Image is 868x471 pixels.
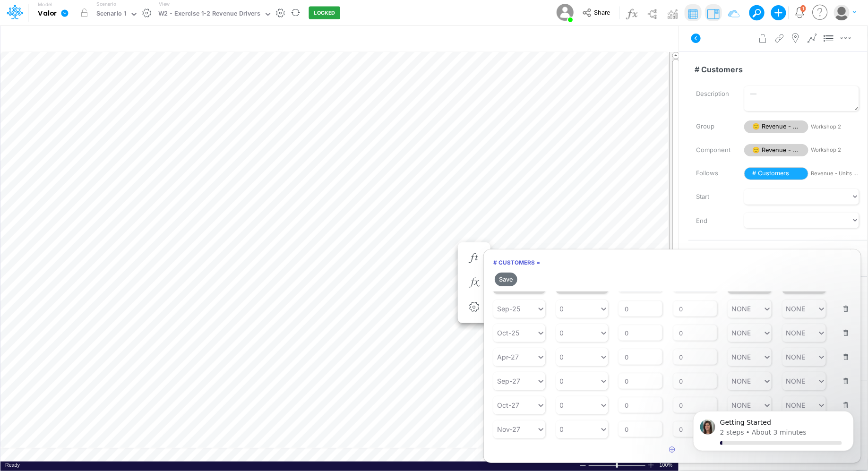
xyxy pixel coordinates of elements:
[794,7,805,18] a: Notifications
[744,167,808,180] span: # Customers
[38,2,52,8] label: Model
[497,329,519,337] div: Oct-25
[837,314,849,340] button: Remove row
[159,0,170,8] label: View
[689,213,737,229] label: End
[96,0,116,8] label: Scenario
[497,401,519,409] div: Oct-27
[837,362,849,388] button: Remove row
[660,462,674,469] div: Zoom level
[560,305,564,313] div: 0
[689,86,737,102] label: Description
[495,273,517,286] button: Save
[837,290,849,316] button: Remove row
[689,165,737,181] label: Follows
[786,329,806,337] div: NONE
[660,462,674,469] span: 100%
[309,7,341,19] button: LOCKED
[744,144,808,157] span: 🙂 Revenue - Units + COGS
[5,462,20,469] div: In Ready mode
[837,386,849,412] button: Remove row
[5,462,20,468] span: Ready
[616,463,618,468] div: Zoom
[38,9,57,18] b: Valor
[560,377,564,385] div: 0
[560,329,564,337] div: 0
[731,329,751,337] div: NONE
[578,6,617,20] button: Share
[647,462,655,469] div: Zoom In
[560,425,564,433] div: 0
[731,305,751,313] div: NONE
[560,401,564,409] div: 0
[744,120,808,133] span: 🙂 Revenue - Units + COGS
[731,353,751,361] div: NONE
[731,377,751,385] div: NONE
[96,9,127,20] div: Scenario 1
[579,462,587,469] div: Zoom Out
[811,146,859,154] span: Workshop 2
[158,9,260,20] div: W2 - Exercise 1-2 Revenue Drivers
[811,123,859,131] span: Workshop 2
[689,142,737,158] label: Component
[9,30,473,49] input: Type a title here
[679,400,868,466] iframe: Intercom notifications message
[688,60,859,78] input: — Node name —
[554,2,576,23] img: User Image Icon
[786,305,806,313] div: NONE
[497,353,519,361] div: Apr-27
[497,377,520,385] div: Sep-27
[484,254,861,271] h6: # Customers =
[786,353,806,361] div: NONE
[594,9,610,16] span: Share
[802,6,804,10] div: 1 unread items
[497,425,520,433] div: Nov-27
[689,119,737,135] label: Group
[689,189,737,205] label: Start
[811,170,859,178] span: Revenue - Units + COGS
[837,338,849,364] button: Remove row
[588,462,647,469] div: Zoom
[786,377,806,385] div: NONE
[497,305,520,313] div: Sep-25
[560,353,564,361] div: 0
